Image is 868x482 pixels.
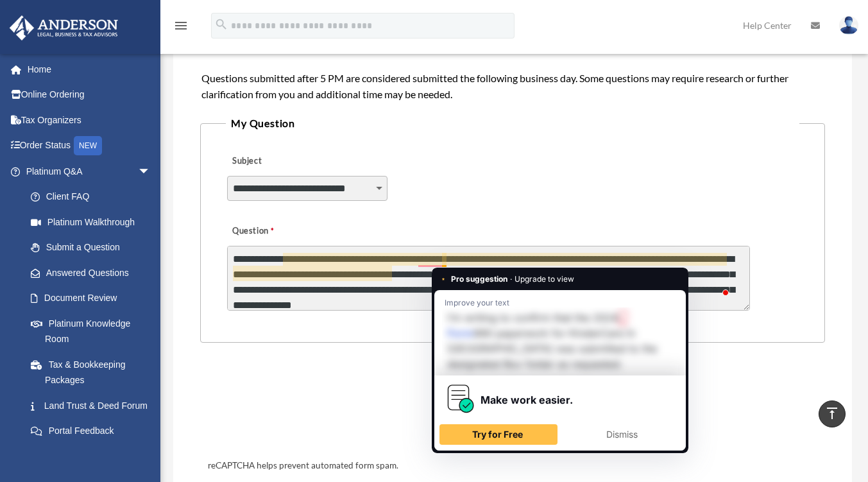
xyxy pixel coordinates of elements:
a: Portal Feedback [18,418,170,444]
i: search [214,17,228,31]
div: reCAPTCHA helps prevent automated form spam. [203,458,822,474]
a: Platinum Q&Aarrow_drop_down [9,159,170,184]
a: Document Review [18,286,170,311]
a: Platinum Knowledge Room [18,311,170,352]
a: Submit a Question [18,235,164,261]
img: Anderson Advisors Platinum Portal [6,15,122,40]
i: menu [173,18,189,33]
a: Platinum Walkthrough [18,209,170,235]
iframe: reCAPTCHA [204,383,399,433]
a: menu [173,22,189,33]
textarea: To enrich screen reader interactions, please activate Accessibility in Grammarly extension settings [227,246,750,311]
img: User Pic [839,16,858,35]
a: Online Ordering [9,82,170,108]
label: Subject [227,152,349,170]
i: vertical_align_top [824,406,840,421]
a: vertical_align_top [819,400,846,427]
a: Order StatusNEW [9,133,170,159]
a: Home [9,56,170,82]
span: arrow_drop_down [138,159,164,185]
a: Tax & Bookkeeping Packages [18,352,170,393]
a: Client FAQ [18,184,170,210]
a: Tax Organizers [9,107,170,133]
a: Land Trust & Deed Forum [18,393,170,418]
div: NEW [74,136,102,155]
a: Answered Questions [18,260,170,286]
label: Question [227,222,327,240]
legend: My Question [226,114,799,132]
